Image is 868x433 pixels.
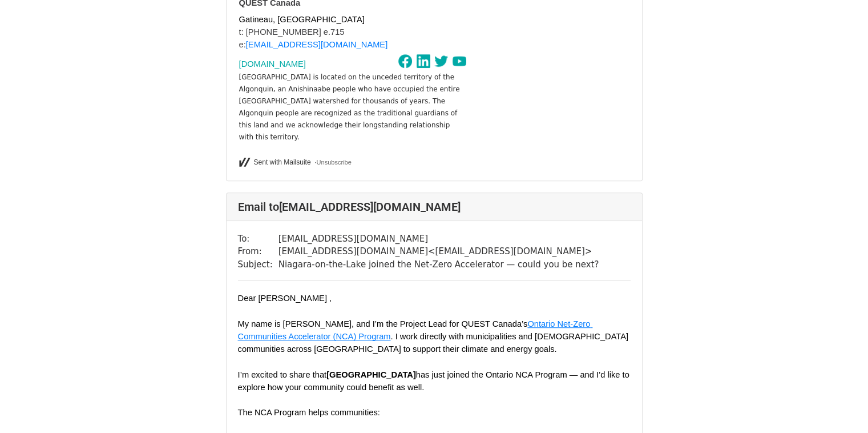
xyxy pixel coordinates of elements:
td: [EMAIL_ADDRESS][DOMAIN_NAME] < [EMAIL_ADDRESS][DOMAIN_NAME] > [278,245,599,258]
span: has just joined the Ontario NCA Program — and I’d like to explore how your community could benefi... [238,370,632,392]
span: [DOMAIN_NAME] [239,59,306,69]
span: [GEOGRAPHIC_DATA] is located on the unceded territory of the Algonquin, an Anishinaabe people who... [239,73,460,141]
td: From: [238,245,278,258]
iframe: Chat Widget [811,378,868,433]
td: Niagara-on-the-Lake joined the Net-Zero Accelerator — could you be next? [278,258,599,271]
span: Gatineau, [GEOGRAPHIC_DATA] [239,15,365,24]
img: eRUHZvyIY90v-E7F_HbKQ_ovdjdJowIrLG1iMRjdHSk8DvyJJD0Eh7pHYxpzEZHIX0ZsJKu7OodVdQBXq1yxa-qsXsi2mJCpX... [398,54,412,68]
a: [DOMAIN_NAME] [239,58,306,69]
h4: Email to [EMAIL_ADDRESS][DOMAIN_NAME] [238,200,631,214]
span: Dear [PERSON_NAME] , [238,294,332,303]
img: z4cPD4weAHvK-BOAK3OI3eWIoX-jczGC7Hp6ZmFM8zAUpcmhsPlZBQtfjMS8vatWR24-GCCUTiWy37ViLHjd4Hm8nAS65r2GR... [434,54,448,68]
span: Sent with Mailsuite · [254,158,352,166]
span: e: [239,40,388,49]
span: [GEOGRAPHIC_DATA] [326,370,416,379]
td: To: [238,232,278,246]
a: Unsubscribe [317,159,352,166]
span: t: [PHONE_NUMBER] e.715 [239,27,345,37]
span: I’m excited to share that [238,370,327,379]
td: Subject: [238,258,278,271]
img: DlchAb3XiRA7OQ5aBDtkLWfEiAXfPnXGdDoMNJns5MBrZafysjOS-1w-c5IliEBHh0z2snsJKKITS_PdCLjhHuyyWyoW5wWfC... [453,54,466,68]
span: My name is [PERSON_NAME], and I’m the Project Lead for QUEST Canada’s [238,319,528,328]
span: The NCA Program helps communities: [238,408,380,417]
td: [EMAIL_ADDRESS][DOMAIN_NAME] [278,232,599,246]
a: [EMAIL_ADDRESS][DOMAIN_NAME] [246,40,387,49]
span: . I work directly with municipalities and [DEMOGRAPHIC_DATA] communities across [GEOGRAPHIC_DATA]... [238,332,631,354]
img: FfYCnrQMrgGqfl6vQ_dy8dltWL4SgAAwgvg0t_Of5IZw2Qmua5v-1VZezd_eGFLFz0WJo9-TSqU0OrpOftQcnqzBPZ33L_EZD... [417,54,430,68]
img: Mailsuite [238,155,252,169]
